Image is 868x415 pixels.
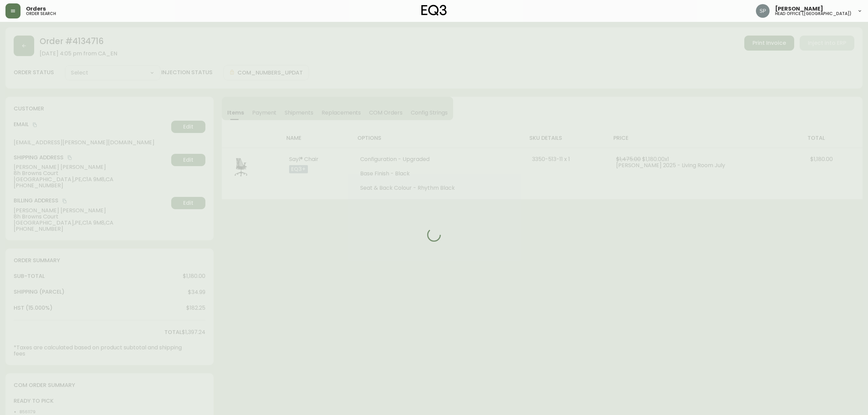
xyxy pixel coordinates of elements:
span: Orders [26,6,46,12]
h5: head office ([GEOGRAPHIC_DATA]) [775,12,852,16]
span: [PERSON_NAME] [775,6,823,12]
img: 0cb179e7bf3690758a1aaa5f0aafa0b4 [756,4,770,18]
img: logo [421,5,447,16]
h5: order search [26,12,56,16]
